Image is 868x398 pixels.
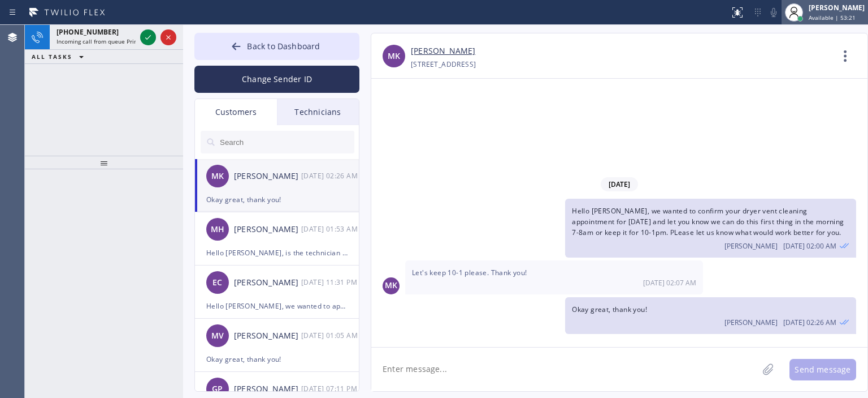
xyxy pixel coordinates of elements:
[247,41,320,52] span: Back to Dashboard
[211,170,224,183] span: MK
[601,177,638,191] span: [DATE]
[301,382,360,395] div: 08/28/2025 9:11 AM
[411,58,476,71] div: [STREET_ADDRESS]
[724,241,778,251] span: [PERSON_NAME]
[57,27,119,37] span: [PHONE_NUMBER]
[234,223,301,236] div: [PERSON_NAME]
[724,318,778,327] span: [PERSON_NAME]
[195,99,277,125] div: Customers
[766,5,782,20] button: Mute
[301,276,360,289] div: 08/29/2025 9:31 AM
[32,53,72,61] span: ALL TASKS
[211,329,224,343] span: MV
[572,305,647,314] span: Okay great, thank you!
[783,241,836,251] span: [DATE] 02:00 AM
[809,14,856,22] span: Available | 53:21
[385,279,397,292] span: MK
[388,50,400,63] span: MK
[789,359,856,380] button: Send message
[301,329,360,342] div: 08/28/2025 9:05 AM
[206,246,348,259] div: Hello [PERSON_NAME], is the technician on his way?
[301,222,360,236] div: 08/29/2025 9:53 AM
[301,169,360,182] div: 08/29/2025 9:26 AM
[219,131,354,153] input: Search
[809,3,865,12] div: [PERSON_NAME]
[212,383,223,396] span: GP
[194,66,359,93] button: Change Sender ID
[572,206,844,237] span: Hello [PERSON_NAME], we wanted to confirm your dryer vent cleaning appointment for [DATE] and let...
[565,199,856,258] div: 08/29/2025 9:00 AM
[234,329,301,343] div: [PERSON_NAME]
[206,299,348,313] div: Hello [PERSON_NAME], we wanted to apologize and see if we could offer you to reschedule our servi...
[405,260,703,294] div: 08/29/2025 9:07 AM
[206,353,348,366] div: Okay great, thank you!
[212,276,222,289] span: EC
[643,278,696,288] span: [DATE] 02:07 AM
[234,276,301,289] div: [PERSON_NAME]
[411,45,475,58] a: [PERSON_NAME]
[160,29,176,45] button: Reject
[194,33,359,60] button: Back to Dashboard
[211,223,224,236] span: MH
[783,318,836,327] span: [DATE] 02:26 AM
[277,99,359,125] div: Technicians
[234,170,301,183] div: [PERSON_NAME]
[565,297,856,334] div: 08/29/2025 9:26 AM
[206,193,348,206] div: Okay great, thank you!
[412,268,527,277] span: Let's keep 10-1 please. Thank you!
[234,383,301,396] div: [PERSON_NAME]
[57,37,160,45] span: Incoming call from queue Primary ADC
[25,50,95,63] button: ALL TASKS
[140,29,156,45] button: Accept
